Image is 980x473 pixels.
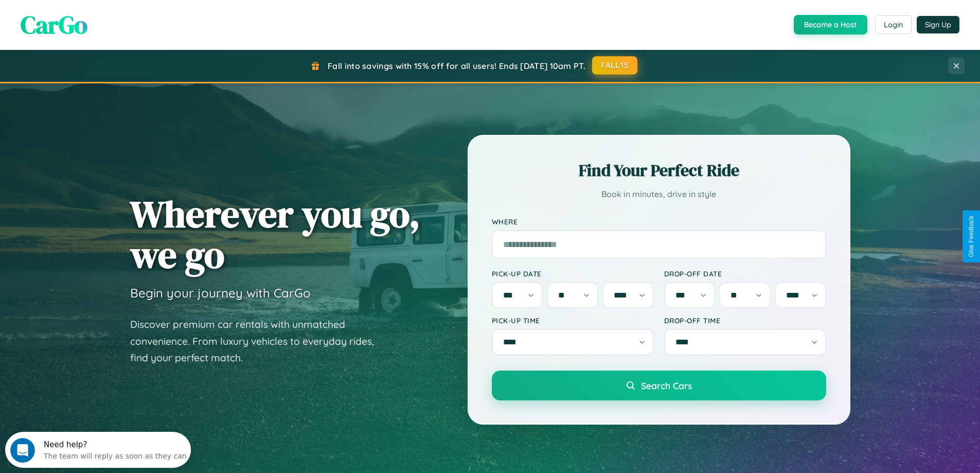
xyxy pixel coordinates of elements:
[492,187,826,202] p: Book in minutes, drive in style
[492,371,826,400] button: Search Cars
[492,159,826,182] h2: Find Your Perfect Ride
[130,285,311,301] h3: Begin your journey with CarGo
[39,17,182,28] div: The team will reply as soon as they can
[130,194,420,275] h1: Wherever you go, we go
[968,216,975,257] div: Give Feedback
[492,269,654,278] label: Pick-up Date
[5,432,191,468] iframe: Intercom live chat discovery launcher
[794,15,867,34] button: Become a Host
[492,316,654,325] label: Pick-up Time
[328,61,585,71] span: Fall into savings with 15% off for all users! Ends [DATE] 10am PT.
[664,269,826,278] label: Drop-off Date
[917,16,959,33] button: Sign Up
[39,9,182,17] div: Need help?
[492,217,826,226] label: Where
[664,316,826,325] label: Drop-off Time
[130,316,387,366] p: Discover premium car rentals with unmatched convenience. From luxury vehicles to everyday rides, ...
[10,438,35,463] iframe: Intercom live chat
[641,380,692,391] span: Search Cars
[21,8,87,42] span: CarGo
[875,15,912,34] button: Login
[4,4,191,32] div: Open Intercom Messenger
[592,56,637,75] button: FALL15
